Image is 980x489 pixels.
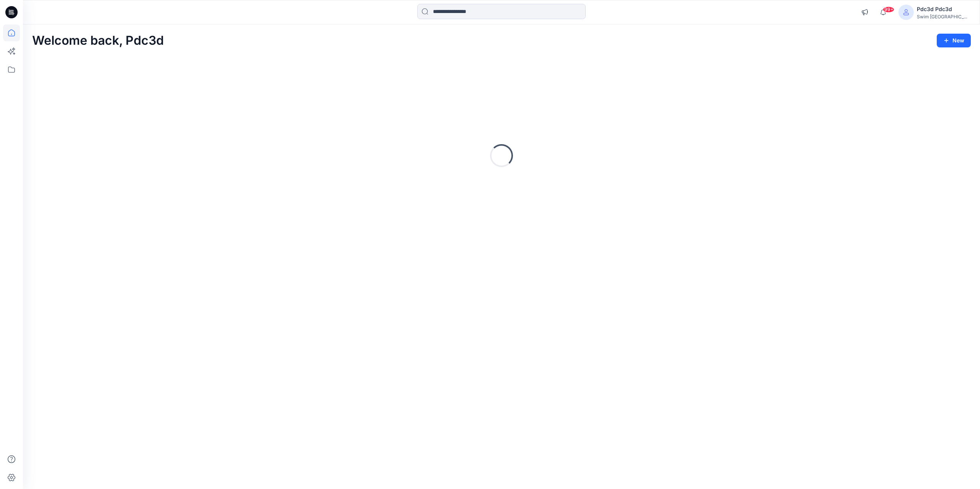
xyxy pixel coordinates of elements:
span: 99+ [883,6,894,13]
div: Swim [GEOGRAPHIC_DATA] [917,14,970,19]
div: Pdc3d Pdc3d [917,5,970,14]
h2: Welcome back, Pdc3d [32,34,164,48]
svg: avatar [903,9,909,15]
button: New [937,34,971,47]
